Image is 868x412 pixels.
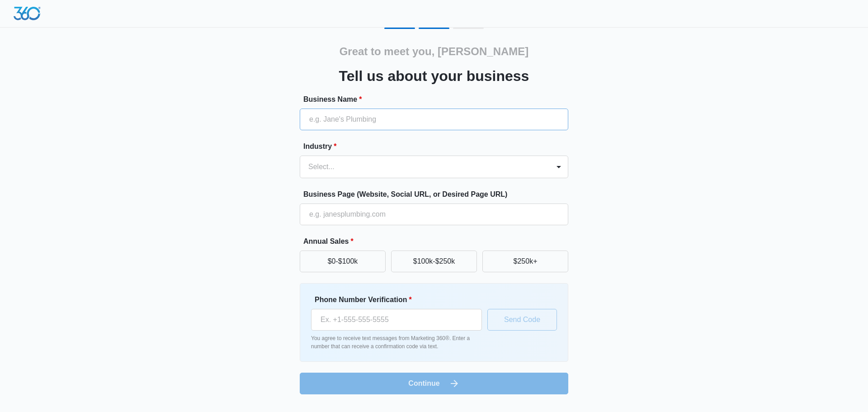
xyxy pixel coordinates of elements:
label: Business Page (Website, Social URL, or Desired Page URL) [303,189,572,200]
label: Business Name [303,94,572,105]
p: You agree to receive text messages from Marketing 360®. Enter a number that can receive a confirm... [311,334,482,350]
button: $0-$100k [300,251,386,272]
button: $100k-$250k [391,251,477,272]
input: Ex. +1-555-555-5555 [311,309,482,331]
label: Phone Number Verification [315,294,486,305]
h3: Tell us about your business [339,65,529,87]
button: $250k+ [482,251,568,272]
label: Industry [303,141,572,152]
label: Annual Sales [303,236,572,247]
h2: Great to meet you, [PERSON_NAME] [340,43,529,60]
input: e.g. Jane's Plumbing [300,109,568,130]
input: e.g. janesplumbing.com [300,204,568,225]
